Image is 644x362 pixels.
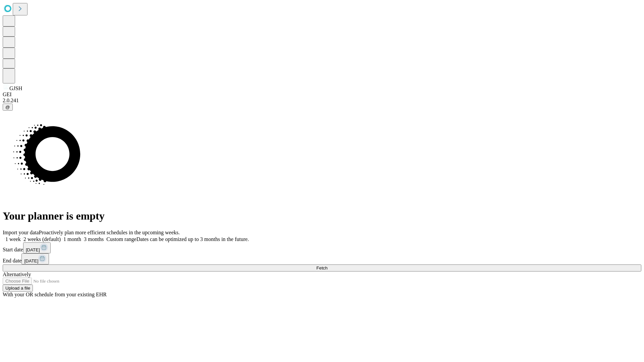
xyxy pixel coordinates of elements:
span: 1 week [5,236,21,242]
span: Fetch [316,265,327,270]
div: Start date [3,242,641,253]
span: [DATE] [24,258,38,263]
button: @ [3,104,13,111]
span: With your OR schedule from your existing EHR [3,292,107,297]
span: GJSH [9,85,22,91]
span: @ [5,105,10,110]
div: 2.0.241 [3,98,641,104]
button: Fetch [3,264,641,271]
span: Dates can be optimized up to 3 months in the future. [137,236,249,242]
span: [DATE] [26,247,40,252]
div: GEI [3,92,641,98]
span: 1 month [63,236,81,242]
span: 3 months [84,236,104,242]
div: End date [3,253,641,264]
button: Upload a file [3,285,33,292]
span: Import your data [3,230,39,235]
span: Alternatively [3,271,31,277]
h1: Your planner is empty [3,210,641,222]
button: [DATE] [23,242,51,253]
span: 2 weeks (default) [23,236,61,242]
span: Proactively plan more efficient schedules in the upcoming weeks. [39,230,180,235]
span: Custom range [106,236,136,242]
button: [DATE] [21,253,49,264]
